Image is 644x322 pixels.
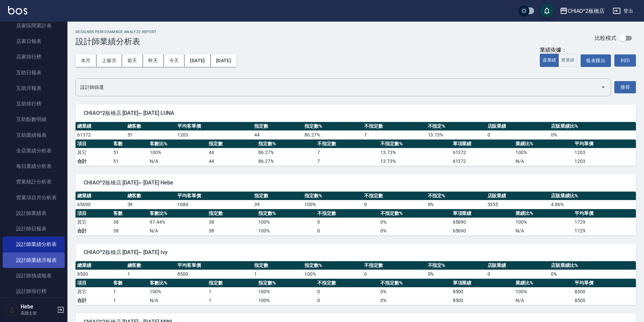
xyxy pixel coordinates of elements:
[549,192,636,200] th: 店販業績比%
[3,237,65,252] a: 設計師業績分析表
[362,270,426,278] td: 0
[514,226,573,235] td: N/A
[549,122,636,131] th: 店販業績比%
[164,54,185,67] button: 今天
[112,226,148,235] td: 38
[316,148,379,157] td: 7
[573,296,636,305] td: 8500
[426,261,486,270] th: 不指定%
[362,192,426,200] th: 不指定數
[514,296,573,305] td: N/A
[426,200,486,209] td: 0 %
[253,200,303,209] td: 39
[486,200,549,209] td: 3355
[451,279,514,288] th: 單項業績
[426,270,486,278] td: 0 %
[76,200,126,209] td: 65690
[76,261,636,279] table: a dense table
[257,226,316,235] td: 100%
[379,279,451,288] th: 不指定數%
[568,7,605,15] div: CHIAO^2板橋店
[126,192,176,200] th: 總客數
[3,80,65,96] a: 互助月報表
[303,261,362,270] th: 指定數%
[76,261,126,270] th: 總業績
[126,130,176,139] td: 51
[126,122,176,131] th: 總客數
[253,122,303,131] th: 指定數
[76,279,112,288] th: 項目
[96,54,122,67] button: 上個月
[451,209,514,218] th: 單項業績
[76,226,112,235] td: 合計
[21,303,55,310] h5: Hebe
[573,140,636,148] th: 平均單價
[451,296,514,305] td: 8500
[112,209,148,218] th: 客數
[303,192,362,200] th: 指定數%
[79,81,598,93] input: 選擇設計師
[148,226,207,235] td: N/A
[573,218,636,226] td: 1729
[451,287,514,296] td: 8500
[316,287,379,296] td: 0
[148,157,207,166] td: N/A
[573,226,636,235] td: 1729
[573,148,636,157] td: 1203
[549,200,636,209] td: 4.86 %
[3,49,65,65] a: 店家排行榜
[76,140,636,166] table: a dense table
[549,130,636,139] td: 0 %
[126,200,176,209] td: 39
[176,192,253,200] th: 平均客單價
[426,192,486,200] th: 不指定%
[3,190,65,205] a: 營業項目月分析表
[84,110,628,117] span: CHIAO^2板橋店 [DATE]~ [DATE] LUNA
[148,209,207,218] th: 客數比%
[3,127,65,143] a: 互助業績報表
[148,296,207,305] td: N/A
[3,283,65,299] a: 設計師排行榜
[76,130,126,139] td: 61372
[316,296,379,305] td: 0
[614,81,636,94] button: 搜尋
[21,310,55,316] p: 高階主管
[112,140,148,148] th: 客數
[207,218,257,226] td: 38
[207,157,257,166] td: 44
[176,261,253,270] th: 平均客單價
[257,209,316,218] th: 指定數%
[3,158,65,174] a: 每日業績分析表
[540,4,554,18] button: save
[486,192,549,200] th: 店販業績
[614,54,636,67] button: 列印
[207,226,257,235] td: 38
[122,54,143,67] button: 前天
[573,209,636,218] th: 平均單價
[84,249,628,256] span: CHIAO^2板橋店 [DATE]~ [DATE] Ivy
[176,200,253,209] td: 1684
[143,54,164,67] button: 昨天
[3,252,65,268] a: 設計師業績月報表
[598,82,609,93] button: Open
[486,261,549,270] th: 店販業績
[184,54,210,67] button: [DATE]
[257,140,316,148] th: 指定數%
[558,54,577,67] button: 實業績
[573,157,636,166] td: 1203
[514,157,573,166] td: N/A
[379,296,451,305] td: 0%
[112,287,148,296] td: 1
[148,148,207,157] td: 100 %
[76,209,112,218] th: 項目
[257,218,316,226] td: 100 %
[112,157,148,166] td: 51
[126,270,176,278] td: 1
[207,209,257,218] th: 指定數
[176,122,253,131] th: 平均客單價
[303,200,362,209] td: 100 %
[207,287,257,296] td: 1
[595,34,616,42] p: 比較模式
[426,122,486,131] th: 不指定%
[486,122,549,131] th: 店販業績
